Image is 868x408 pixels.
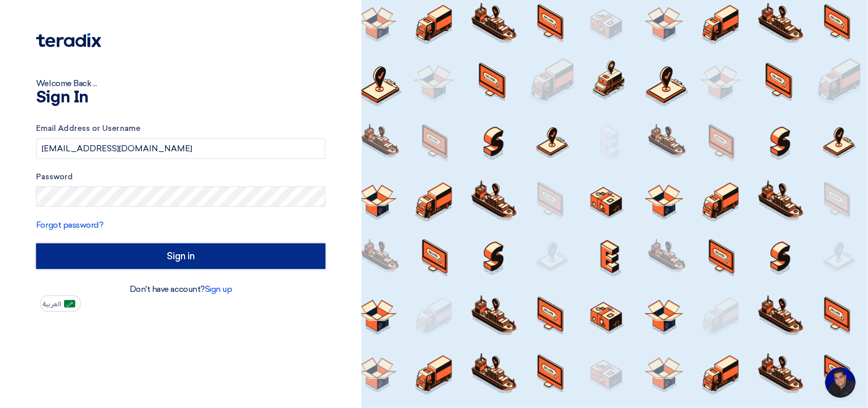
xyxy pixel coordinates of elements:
div: Open chat [825,367,856,398]
a: Sign up [205,284,232,294]
label: Password [36,171,325,183]
label: Email Address or Username [36,123,325,134]
h1: Sign In [36,90,325,106]
div: Don't have account? [36,283,325,295]
a: Forgot password? [36,220,103,230]
input: Enter your business email or username [36,139,325,159]
button: العربية [40,295,81,312]
div: Welcome Back ... [36,77,325,90]
input: Sign in [36,243,325,269]
span: العربية [43,301,61,308]
img: ar-AR.png [64,300,75,308]
img: Teradix logo [36,33,101,47]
